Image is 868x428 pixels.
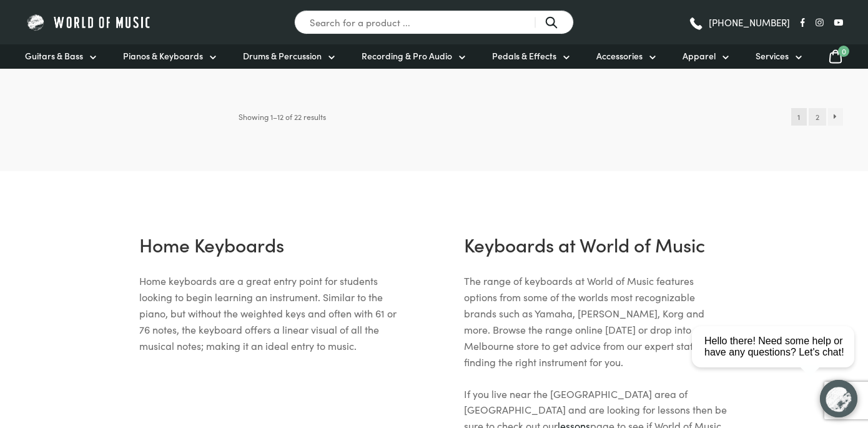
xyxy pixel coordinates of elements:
[239,108,326,126] p: Showing 1–12 of 22 results
[492,49,556,62] span: Pedals & Effects
[139,231,404,257] h2: Home Keyboards
[294,10,574,34] input: Search for a product ...
[25,49,83,62] span: Guitars & Bass
[756,49,789,62] span: Services
[123,49,203,62] span: Pianos & Keyboards
[709,17,790,27] span: [PHONE_NUMBER]
[596,49,643,62] span: Accessories
[25,12,153,32] img: World of Music
[838,46,849,57] span: 0
[828,108,844,126] a: →
[683,49,716,62] span: Apparel
[809,108,826,126] a: Page 2
[139,273,404,354] p: Home keyboards are a great entry point for students looking to begin learning an instrument. Simi...
[791,108,807,126] span: Page 1
[362,49,452,62] span: Recording & Pro Audio
[464,273,729,370] p: The range of keyboards at World of Music features options from some of the worlds most recognizab...
[688,13,790,32] a: [PHONE_NUMBER]
[464,231,729,257] h3: Keyboards at World of Music
[243,49,322,62] span: Drums & Percussion
[687,291,868,428] iframe: Chat with our support team
[791,108,843,126] nav: Product Pagination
